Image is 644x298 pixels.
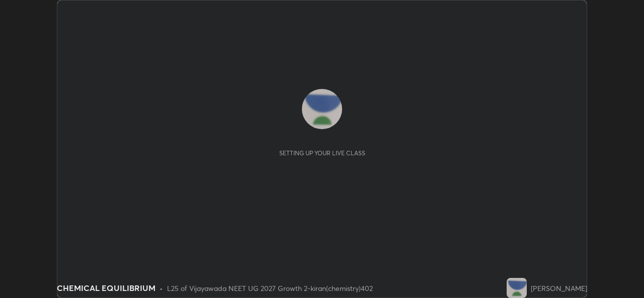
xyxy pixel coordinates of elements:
div: [PERSON_NAME] [531,283,587,293]
div: • [159,283,163,293]
img: 4b8c3f36e1a14cd59c616db169378501.jpg [302,89,342,129]
div: L25 of Vijayawada NEET UG 2027 Growth 2-kiran(chemistry)402 [167,283,373,293]
div: Setting up your live class [279,149,365,157]
div: CHEMICAL EQUILIBRIUM [57,282,155,294]
img: 4b8c3f36e1a14cd59c616db169378501.jpg [507,278,527,298]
